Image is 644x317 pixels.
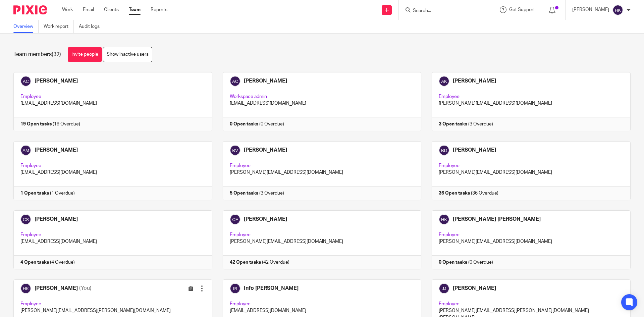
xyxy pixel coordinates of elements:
h1: Team members [13,51,61,58]
a: Audit logs [79,20,105,33]
p: [PERSON_NAME] [572,6,609,13]
a: Clients [104,6,119,13]
a: Show inactive users [103,47,152,62]
a: Invite people [68,47,102,62]
a: Reports [151,6,167,13]
a: Work [62,6,73,13]
a: Email [83,6,94,13]
a: Overview [13,20,39,33]
img: svg%3E [612,5,623,15]
span: (32) [52,52,61,57]
input: Search [412,8,473,14]
a: Team [129,6,141,13]
img: Pixie [13,5,47,14]
span: Get Support [509,7,535,12]
a: Work report [44,20,74,33]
